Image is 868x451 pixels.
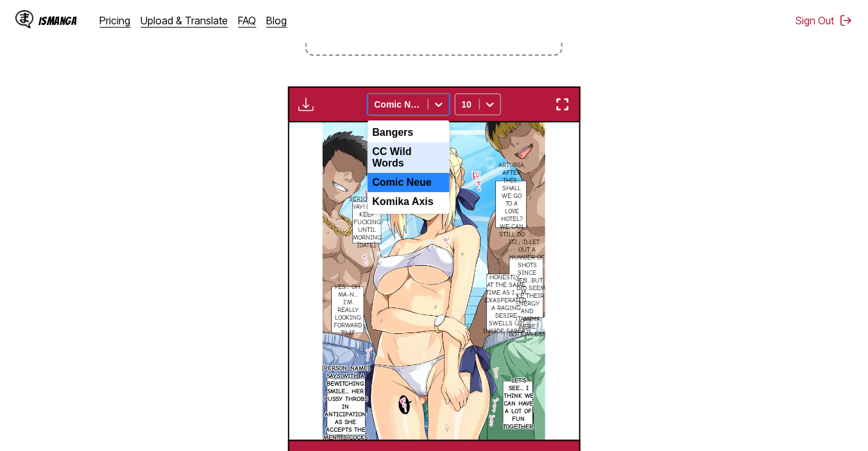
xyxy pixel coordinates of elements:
[15,10,33,28] img: IsManga Logo
[267,14,287,27] a: Blog
[481,271,532,338] p: 「Honestly...」 At the same time as I」m exasperated, a raging desire swells up inside Saber...
[331,281,364,340] p: Yes... Oh. Ma-n... I'm really looking forward to it.
[796,14,853,27] button: Sign Out
[323,122,545,440] img: Manga Panel
[368,123,450,142] div: Bangers
[15,10,100,31] a: IsManga LogoIsManga
[496,159,528,249] p: Arturia, after this... Shall we go to a love hotel? We can still do it.
[298,97,314,112] img: Download translated images
[368,173,450,192] div: Comic Neue
[141,14,228,27] a: Upload & Translate
[100,14,131,27] a: Pricing
[506,236,549,341] p: I」d let out a number of shots since then...but it did seem like their energy and stamina were bot...
[368,192,450,211] div: Komika Axis
[500,374,537,433] p: Let's see... I think we can have a lot of fun together.
[347,193,388,252] p: Seriously? Yay! Let's keep fucking until morning [DATE].
[840,14,853,27] img: Sign out
[38,15,77,27] div: IsManga
[555,97,570,112] img: Enter fullscreen
[368,142,450,173] div: CC Wild Words
[239,14,257,27] a: FAQ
